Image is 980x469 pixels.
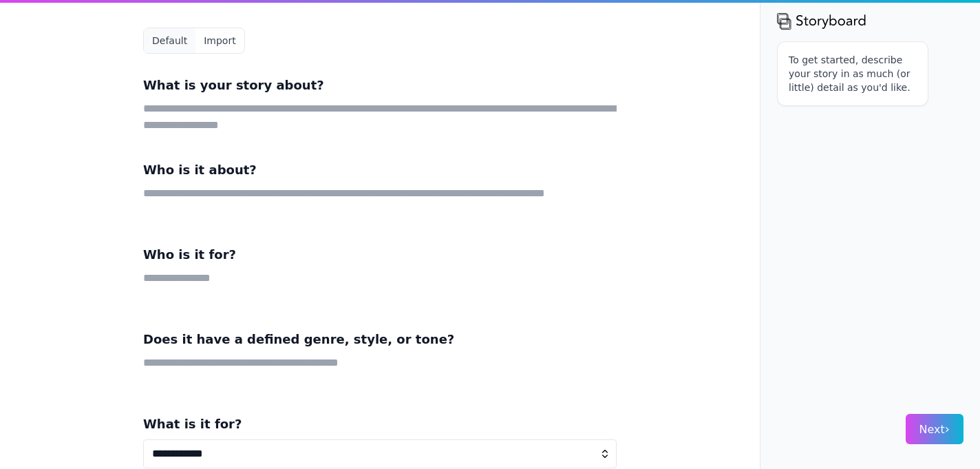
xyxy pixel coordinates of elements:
h3: What is it for? [143,415,617,434]
h3: Who is it about? [143,160,617,180]
span: Next [919,423,950,436]
button: Default [144,28,195,53]
button: Import [195,28,244,53]
h3: What is your story about? [143,76,617,95]
h3: Who is it for? [143,245,617,264]
h3: Does it have a defined genre, style, or tone? [143,330,617,349]
p: To get started, describe your story in as much (or little) detail as you'd like. [789,53,917,94]
button: Next› [906,414,963,444]
img: storyboard [777,11,866,30]
span: › [945,421,950,436]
